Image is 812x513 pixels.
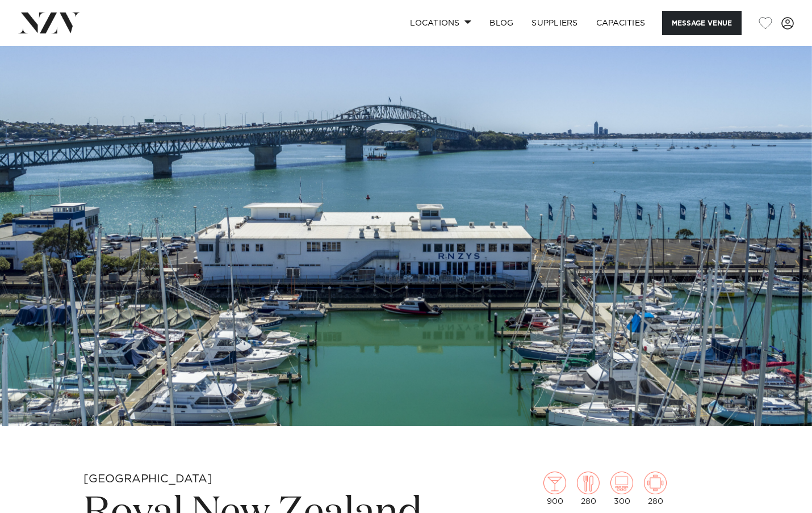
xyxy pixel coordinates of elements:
div: 280 [644,472,667,506]
div: 300 [610,472,633,506]
img: dining.png [577,472,600,494]
small: [GEOGRAPHIC_DATA] [83,473,212,485]
img: nzv-logo.png [18,12,80,33]
img: theatre.png [610,472,633,494]
div: 280 [577,472,600,506]
img: cocktail.png [543,472,566,494]
a: BLOG [480,11,522,35]
img: meeting.png [644,472,667,494]
a: Locations [401,11,480,35]
div: 900 [543,472,566,506]
button: Message Venue [662,11,742,35]
a: SUPPLIERS [522,11,587,35]
a: Capacities [587,11,655,35]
